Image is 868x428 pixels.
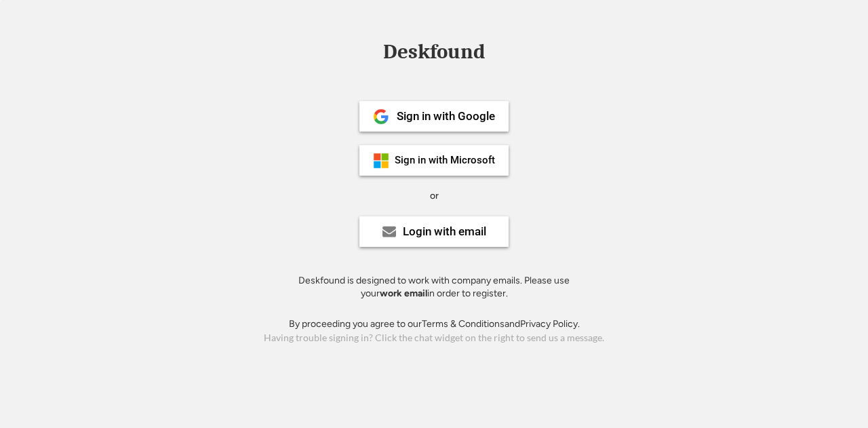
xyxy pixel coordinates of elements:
[373,109,389,125] img: 1024px-Google__G__Logo.svg.png
[397,111,495,122] div: Sign in with Google
[422,318,505,330] a: Terms & Conditions
[289,317,580,331] div: By proceeding you agree to our and
[395,155,495,166] div: Sign in with Microsoft
[376,41,492,62] div: Deskfound
[281,274,587,300] div: Deskfound is designed to work with company emails. Please use your in order to register.
[403,226,486,237] div: Login with email
[430,189,439,203] div: or
[520,318,580,330] a: Privacy Policy.
[380,288,427,299] strong: work email
[373,153,389,169] img: ms-symbollockup_mssymbol_19.png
